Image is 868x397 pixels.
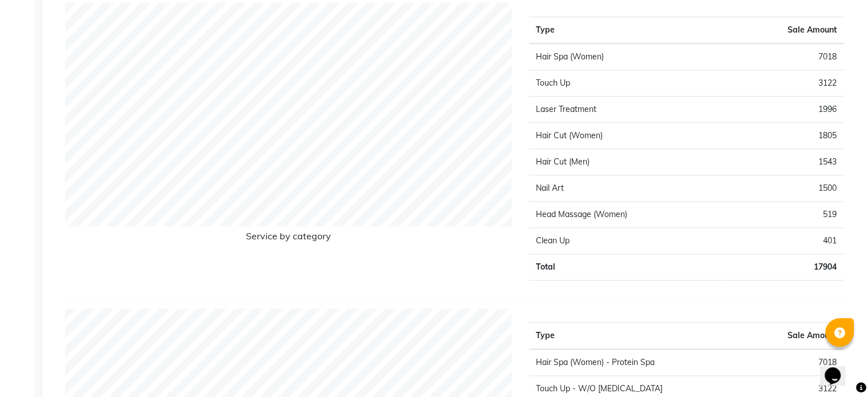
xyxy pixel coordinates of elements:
[726,123,843,149] td: 1805
[529,97,726,123] td: Laser Treatment
[65,231,512,246] h6: Service by category
[820,351,857,386] iframe: chat widget
[726,43,843,70] td: 7018
[529,43,726,70] td: Hair Spa (Women)
[529,70,726,97] td: Touch Up
[726,17,843,44] th: Sale Amount
[529,17,726,44] th: Type
[726,175,843,202] td: 1500
[726,70,843,97] td: 3122
[726,228,843,254] td: 401
[754,349,843,376] td: 7018
[529,175,726,202] td: Nail Art
[529,349,753,376] td: Hair Spa (Women) - Protein Spa
[529,123,726,149] td: Hair Cut (Women)
[529,254,726,280] td: Total
[726,149,843,175] td: 1543
[529,228,726,254] td: Clean Up
[754,323,843,350] th: Sale Amount
[726,202,843,228] td: 519
[726,254,843,280] td: 17904
[529,202,726,228] td: Head Massage (Women)
[726,97,843,123] td: 1996
[529,149,726,175] td: Hair Cut (Men)
[529,323,753,350] th: Type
